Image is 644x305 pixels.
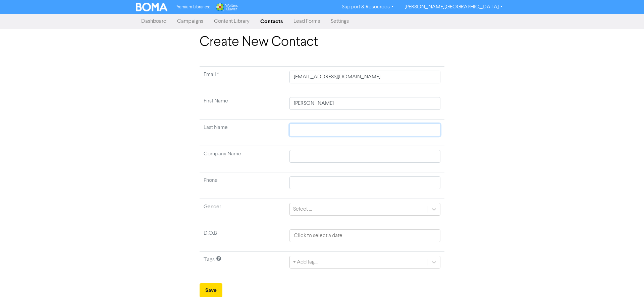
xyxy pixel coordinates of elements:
a: Contacts [255,15,288,28]
td: Company Name [200,146,285,172]
td: Phone [200,172,285,199]
span: Premium Libraries: [175,5,210,9]
td: First Name [200,93,285,120]
input: Click to select a date [289,229,440,242]
iframe: Chat Widget [610,273,644,305]
td: Gender [200,199,285,225]
td: Tags [200,252,285,278]
button: Save [200,283,222,297]
a: [PERSON_NAME][GEOGRAPHIC_DATA] [399,2,508,12]
img: BOMA Logo [136,3,167,11]
td: Required [200,67,285,93]
a: Content Library [209,15,255,28]
a: Settings [325,15,354,28]
a: Campaigns [172,15,209,28]
a: Lead Forms [288,15,325,28]
td: Last Name [200,120,285,146]
div: + Add tag... [293,258,318,266]
div: Select ... [293,205,312,213]
img: Wolters Kluwer [215,3,238,11]
a: Support & Resources [336,2,399,12]
td: D.O.B [200,225,285,252]
h1: Create New Contact [200,34,444,50]
a: Dashboard [136,15,172,28]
